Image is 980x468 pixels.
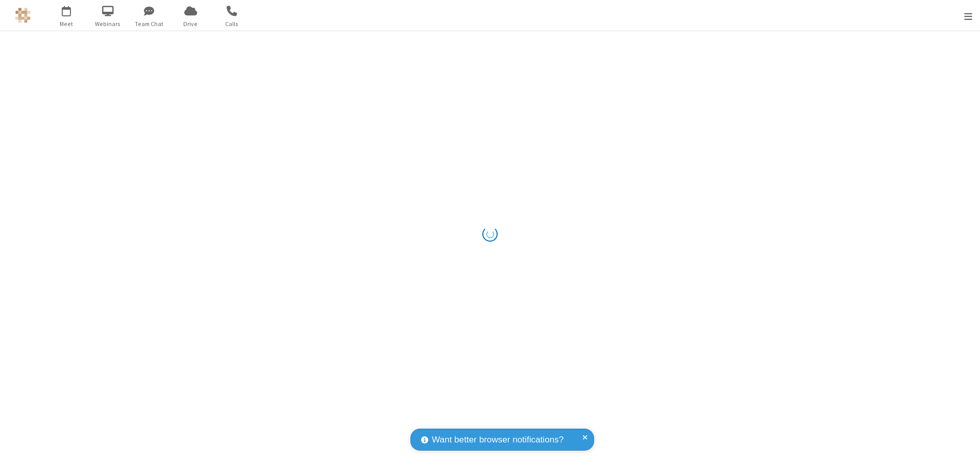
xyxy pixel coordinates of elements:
[15,8,31,23] img: QA Selenium DO NOT DELETE OR CHANGE
[213,19,251,29] span: Calls
[47,19,86,29] span: Meet
[432,433,563,447] span: Want better browser notifications?
[171,19,210,29] span: Drive
[130,19,168,29] span: Team Chat
[89,19,127,29] span: Webinars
